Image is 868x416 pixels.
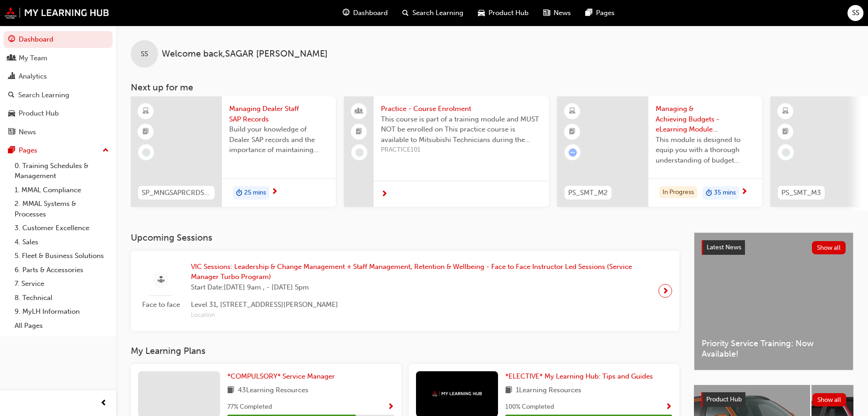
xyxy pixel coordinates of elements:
span: Managing Dealer Staff SAP Records [229,104,329,124]
span: duration-icon [706,187,712,199]
span: guage-icon [8,36,15,44]
span: pages-icon [586,7,592,19]
div: My Team [19,53,47,63]
span: 77 % Completed [227,402,272,412]
span: Show Progress [665,403,672,411]
span: booktick-icon [782,126,789,138]
div: Product Hub [19,108,59,119]
a: *ELECTIVE* My Learning Hub: Tips and Guides [505,371,657,382]
button: Pages [4,142,113,159]
span: learningRecordVerb_ATTEMPT-icon [569,148,577,157]
a: 2. MMAL Systems & Processes [11,197,113,221]
a: Product HubShow all [701,392,846,407]
h3: My Learning Plans [131,346,679,356]
span: PRACTICE101 [381,145,542,155]
span: This module is designed to equip you with a thorough understanding of budget setting, analysis an... [656,135,755,166]
span: This course is part of a training module and MUST NOT be enrolled on This practice course is avai... [381,114,542,145]
span: duration-icon [236,187,242,199]
span: Latest News [707,243,741,251]
span: PS_SMT_M3 [781,188,821,198]
span: learningResourceType_ELEARNING-icon [569,105,575,117]
a: search-iconSearch Learning [395,4,471,22]
a: All Pages [11,319,113,333]
a: pages-iconPages [578,4,622,22]
a: Analytics [4,68,113,85]
span: Location [191,310,651,321]
button: Show Progress [665,401,672,413]
span: booktick-icon [143,126,149,138]
span: Product Hub [488,8,529,18]
span: people-icon [8,54,15,63]
span: Pages [596,8,615,18]
a: 3. Customer Excellence [11,221,113,235]
span: next-icon [662,284,669,297]
span: Face to face [138,300,184,310]
a: 1. MMAL Compliance [11,183,113,197]
span: pages-icon [8,147,15,155]
span: Managing & Achieving Budgets - eLearning Module (Service Manager Turbo Program) [656,104,755,135]
span: booktick-icon [569,126,575,138]
span: next-icon [741,188,748,196]
button: DashboardMy TeamAnalyticsSearch LearningProduct HubNews [4,29,113,142]
a: Dashboard [4,31,113,48]
span: News [554,8,571,18]
span: 35 mins [714,188,736,198]
a: 6. Parts & Accessories [11,263,113,277]
span: SP_MNGSAPRCRDS_M1 [142,188,211,198]
span: Priority Service Training: Now Available! [702,338,846,359]
a: Latest NewsShow allPriority Service Training: Now Available! [694,232,853,370]
span: Level 31, [STREET_ADDRESS][PERSON_NAME] [191,300,651,310]
span: SS [141,49,148,59]
a: Face to faceVIC Sessions: Leadership & Change Management + Staff Management, Retention & Wellbein... [138,258,672,324]
span: Start Date: [DATE] 9am , - [DATE] 5pm [191,282,651,293]
span: 25 mins [244,188,266,198]
span: book-icon [505,385,512,396]
button: Show all [812,241,846,254]
a: Practice - Course EnrolmentThis course is part of a training module and MUST NOT be enrolled on T... [344,96,549,207]
span: learningRecordVerb_NONE-icon [142,148,150,157]
div: In Progress [659,186,697,199]
span: 1 Learning Resources [516,385,581,396]
a: SP_MNGSAPRCRDS_M1Managing Dealer Staff SAP RecordsBuild your knowledge of Dealer SAP records and ... [131,96,336,207]
a: News [4,124,113,141]
a: Product Hub [4,105,113,122]
span: people-icon [356,105,362,117]
a: Search Learning [4,87,113,104]
span: car-icon [8,110,15,118]
span: Welcome back , SAGAR [PERSON_NAME] [162,49,328,59]
a: car-iconProduct Hub [471,4,536,22]
span: *ELECTIVE* My Learning Hub: Tips and Guides [505,372,653,380]
span: guage-icon [343,7,349,19]
span: booktick-icon [356,126,362,138]
div: Analytics [19,71,47,82]
span: sessionType_FACE_TO_FACE-icon [158,274,164,286]
a: guage-iconDashboard [335,4,395,22]
span: learningResourceType_ELEARNING-icon [143,105,149,117]
img: mmal [432,391,482,397]
a: news-iconNews [536,4,578,22]
span: next-icon [271,188,278,196]
img: mmal [5,7,109,19]
span: Search Learning [412,8,463,18]
div: Pages [19,145,37,156]
span: search-icon [8,91,15,100]
span: learningRecordVerb_NONE-icon [355,148,364,157]
div: News [19,127,36,137]
a: 0. Training Schedules & Management [11,159,113,183]
span: SS [852,8,859,18]
span: up-icon [103,145,109,157]
span: 43 Learning Resources [238,385,308,396]
div: Search Learning [18,90,69,100]
a: 4. Sales [11,235,113,249]
span: *COMPULSORY* Service Manager [227,372,335,380]
a: 5. Fleet & Business Solutions [11,249,113,263]
span: Dashboard [353,8,388,18]
span: news-icon [8,128,15,137]
a: *COMPULSORY* Service Manager [227,371,339,382]
span: Practice - Course Enrolment [381,104,542,114]
span: VIC Sessions: Leadership & Change Management + Staff Management, Retention & Wellbeing - Face to ... [191,262,651,282]
a: 7. Service [11,277,113,291]
span: next-icon [381,190,388,199]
